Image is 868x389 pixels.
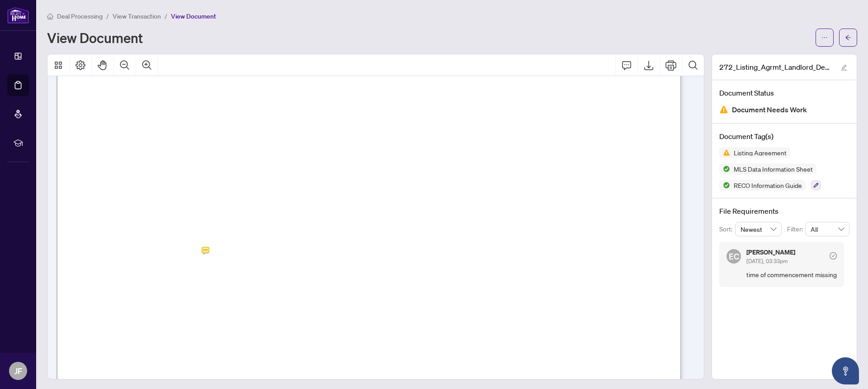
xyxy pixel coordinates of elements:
span: Listing Agreement [730,149,790,156]
span: Newest [741,222,777,236]
img: Status Icon [719,180,730,191]
span: 272_Listing_Agrmt_Landlord_Designated_Rep_Agrmt_Auth_to_Offer_for_Lease_-_PropTx-[PERSON_NAME] 5.pdf [719,62,832,72]
span: time of commencement missing [746,269,837,280]
h5: [PERSON_NAME] [746,249,795,255]
img: logo [7,7,29,24]
h4: Document Status [719,87,849,98]
span: MLS Data Information Sheet [730,166,816,172]
p: Sort: [719,224,735,234]
span: [DATE], 03:33pm [746,258,788,264]
h4: Document Tag(s) [719,131,849,142]
h1: View Document [47,30,143,45]
span: EC [729,250,739,263]
span: View Document [171,12,216,20]
p: Filter: [787,224,805,234]
span: JF [14,365,22,377]
span: RECO Information Guide [730,182,806,188]
span: arrow-left [845,34,851,41]
span: edit [841,64,847,71]
span: ellipsis [821,34,828,41]
span: Deal Processing [57,12,103,20]
li: / [106,11,109,21]
span: View Transaction [113,12,161,20]
img: Status Icon [719,163,730,174]
span: home [47,13,53,19]
li: / [165,11,167,21]
img: Status Icon [719,147,730,158]
span: Document Needs Work [732,104,807,116]
img: Document Status [719,105,728,114]
button: Open asap [832,357,859,384]
span: All [811,222,844,236]
h4: File Requirements [719,206,849,216]
span: check-circle [830,252,837,259]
